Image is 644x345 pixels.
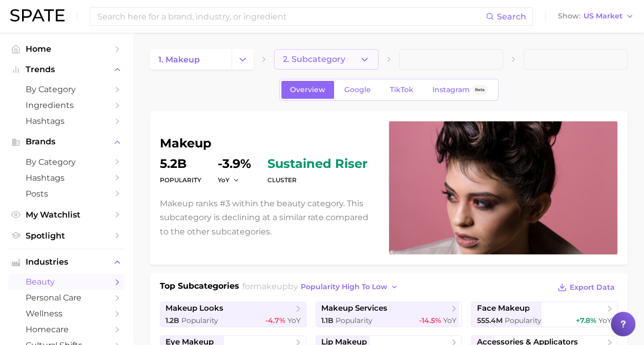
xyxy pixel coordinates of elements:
[475,85,485,94] span: Beta
[158,55,200,64] span: 1. makeup
[8,134,125,149] button: Brands
[301,283,387,291] span: popularity high to low
[8,62,125,77] button: Trends
[274,49,378,70] button: 2. Subcategory
[26,137,108,146] span: Brands
[8,274,125,290] a: beauty
[96,8,486,25] input: Search here for a brand, industry, or ingredient
[8,228,125,244] a: Spotlight
[287,316,301,325] span: YoY
[8,254,125,270] button: Industries
[8,186,125,202] a: Posts
[10,9,65,21] img: SPATE
[8,207,125,223] a: My Watchlist
[26,231,108,241] span: Spotlight
[8,81,125,97] a: by Category
[165,304,223,313] span: makeup looks
[150,49,232,70] a: 1. makeup
[424,81,496,99] a: InstagramBeta
[555,280,617,294] button: Export Data
[598,316,612,325] span: YoY
[576,316,596,325] span: +7.8%
[290,85,325,94] span: Overview
[218,176,230,184] span: YoY
[26,210,108,220] span: My Watchlist
[181,316,218,325] span: Popularity
[218,176,240,184] button: YoY
[265,316,285,325] span: -4.7%
[419,316,441,325] span: -14.5%
[26,189,108,199] span: Posts
[281,81,334,99] a: Overview
[160,280,239,295] h1: Top Subcategories
[344,85,371,94] span: Google
[26,309,108,318] span: wellness
[476,304,529,313] span: face makeup
[8,290,125,306] a: personal care
[267,174,367,186] dt: cluster
[160,197,377,239] p: Makeup ranks #3 within the beauty category. This subcategory is declining at a similar rate compa...
[26,116,108,126] span: Hashtags
[390,85,413,94] span: TikTok
[8,306,125,321] a: wellness
[381,81,422,99] a: TikTok
[26,157,108,167] span: by Category
[165,316,179,325] span: 1.2b
[321,304,387,313] span: makeup services
[253,282,288,291] span: makeup
[160,158,201,170] dd: 5.2b
[26,257,108,267] span: Industries
[476,316,502,325] span: 555.4m
[8,154,125,170] a: by Category
[298,280,401,294] button: popularity high to low
[160,137,377,149] h1: makeup
[321,316,334,325] span: 1.1b
[267,158,367,170] span: sustained riser
[160,174,201,186] dt: Popularity
[8,113,125,129] a: Hashtags
[8,41,125,57] a: Home
[555,10,636,23] button: ShowUS Market
[26,325,108,334] span: homecare
[584,13,622,19] span: US Market
[336,81,380,99] a: Google
[26,277,108,287] span: beauty
[26,173,108,183] span: Hashtags
[336,316,372,325] span: Popularity
[160,301,306,327] a: makeup looks1.2b Popularity-4.7% YoY
[232,49,254,70] button: Change Category
[443,316,456,325] span: YoY
[471,301,617,327] a: face makeup555.4m Popularity+7.8% YoY
[8,170,125,186] a: Hashtags
[242,282,401,291] span: for by
[570,283,615,292] span: Export Data
[26,293,108,303] span: personal care
[316,301,462,327] a: makeup services1.1b Popularity-14.5% YoY
[497,12,526,21] span: Search
[504,316,541,325] span: Popularity
[283,55,345,64] span: 2. Subcategory
[26,65,108,74] span: Trends
[26,100,108,110] span: Ingredients
[432,85,470,94] span: Instagram
[218,158,251,170] dd: -3.9%
[558,13,580,19] span: Show
[8,321,125,337] a: homecare
[26,44,108,54] span: Home
[26,84,108,94] span: by Category
[8,97,125,113] a: Ingredients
